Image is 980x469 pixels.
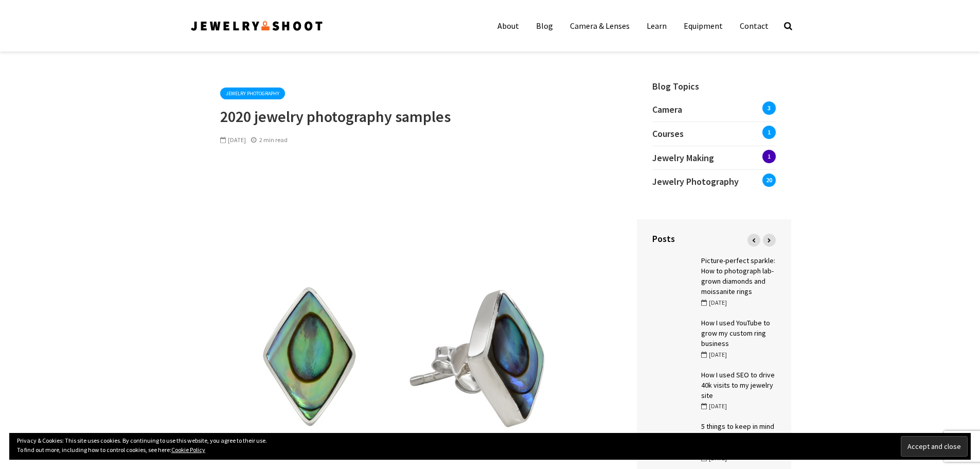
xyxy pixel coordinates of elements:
[490,15,527,36] a: About
[652,146,776,170] a: Jewelry Making1
[652,232,776,245] h4: Posts
[652,103,682,115] span: Camera
[701,402,727,410] span: [DATE]
[652,170,776,194] a: Jewelry Photography20
[762,126,776,139] span: 1
[701,299,727,306] span: [DATE]
[901,436,968,457] input: Accept and close
[762,101,776,115] span: 3
[652,176,739,187] span: Jewelry Photography
[762,150,776,163] span: 1
[652,103,776,121] a: Camera3
[639,15,674,36] a: Learn
[652,152,714,164] span: Jewelry Making
[701,256,775,296] a: Picture-perfect sparkle: How to photograph lab-grown diamonds and moissanite rings
[189,18,324,34] img: Jewelry Photographer Bay Area - San Francisco | Nationwide via Mail
[652,122,776,146] a: Courses1
[701,422,774,451] a: 5 things to keep in mind when starting your online jewelry business
[701,318,770,348] a: How I used YouTube to grow my custom ring business
[732,15,776,36] a: Contact
[652,128,684,140] span: Courses
[220,88,285,99] a: Jewelry Photography
[171,446,205,454] a: Cookie Policy
[9,433,971,460] div: Privacy & Cookies: This site uses cookies. By continuing to use this website, you agree to their ...
[562,15,637,36] a: Camera & Lenses
[701,370,775,400] a: How I used SEO to drive 40k visits to my jewelry site
[251,135,288,145] div: 2 min read
[220,107,591,126] h1: 2020 jewelry photography samples
[528,15,561,36] a: Blog
[637,67,791,93] h4: Blog Topics
[762,173,776,187] span: 20
[220,136,246,144] span: [DATE]
[701,454,727,462] span: [DATE]
[701,351,727,358] span: [DATE]
[676,15,730,36] a: Equipment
